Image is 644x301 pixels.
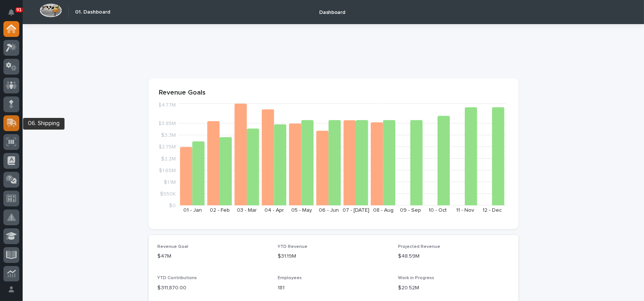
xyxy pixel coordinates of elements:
span: Projected Revenue [398,244,440,249]
p: $ 311,870.00 [158,284,269,292]
span: YTD Revenue [278,244,307,249]
p: $48.59M [398,252,509,260]
p: 91 [17,7,22,12]
text: 10 - Oct [429,208,447,213]
text: 07 - [DATE] [343,208,369,213]
p: $20.52M [398,284,509,292]
tspan: $3.85M [158,121,176,126]
h2: 01. Dashboard [75,9,110,15]
tspan: $2.75M [158,144,176,150]
text: 09 - Sep [400,208,421,213]
p: 181 [278,284,389,292]
div: Notifications91 [9,9,19,21]
text: 05 - May [291,208,312,213]
text: 08 - Aug [373,208,393,213]
span: YTD Contributions [158,276,197,280]
tspan: $0 [169,203,176,208]
tspan: $1.65M [159,168,176,173]
tspan: $1.1M [164,179,176,185]
span: Revenue Goal [158,244,189,249]
tspan: $4.77M [158,102,176,108]
text: 01 - Jan [183,208,201,213]
tspan: $550K [160,191,176,196]
tspan: $2.2M [161,156,176,161]
button: Notifications [3,5,19,20]
img: Workspace Logo [40,3,62,17]
text: 12 - Dec [483,208,502,213]
text: 03 - Mar [237,208,257,213]
p: $31.19M [278,252,389,260]
span: Employees [278,276,302,280]
text: 11 - Nov [456,208,474,213]
text: 02 - Feb [210,208,230,213]
p: $47M [158,252,269,260]
span: Work in Progress [398,276,434,280]
tspan: $3.3M [161,133,176,138]
p: Revenue Goals [159,89,508,97]
text: 04 - Apr [264,208,284,213]
text: 06 - Jun [318,208,338,213]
